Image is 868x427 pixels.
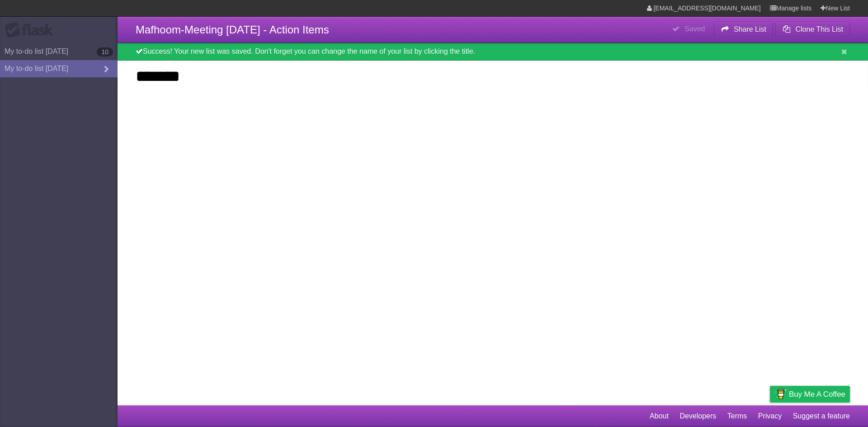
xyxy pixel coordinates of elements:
span: Mafhoom-Meeting [DATE] - Action Items [136,23,329,36]
a: Privacy [758,408,782,425]
div: Flask [5,22,59,38]
b: Saved [684,25,705,33]
b: Share List [734,25,766,33]
button: Share List [714,21,774,38]
a: Buy me a coffee [770,386,850,403]
a: Developers [679,408,716,425]
span: Buy me a coffee [789,386,845,402]
a: Terms [727,408,747,425]
a: Suggest a feature [793,408,850,425]
a: About [650,408,669,425]
button: Clone This List [775,21,850,38]
div: Success! Your new list was saved. Don't forget you can change the name of your list by clicking t... [118,43,868,61]
b: 10 [97,47,113,56]
b: Clone This List [795,25,843,33]
img: Buy me a coffee [774,386,787,402]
